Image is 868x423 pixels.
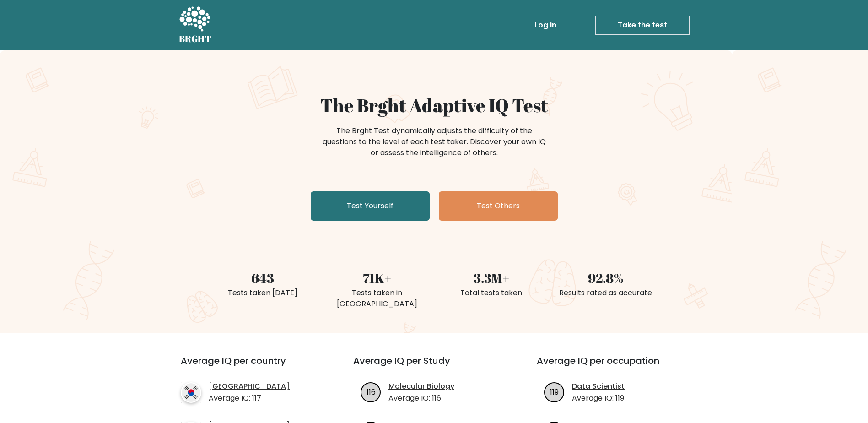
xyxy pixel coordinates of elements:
[440,287,543,298] div: Total tests taken
[211,94,658,116] h1: The Brght Adaptive IQ Test
[325,268,429,287] div: 71K+
[572,393,625,404] p: Average IQ: 119
[209,393,290,404] p: Average IQ: 117
[554,268,658,287] div: 92.8%
[440,268,543,287] div: 3.3M+
[181,355,320,377] h3: Average IQ per country
[179,33,212,44] h5: BRGHT
[388,393,454,404] p: Average IQ: 116
[179,4,212,47] a: BRGHT
[550,386,559,397] text: 119
[211,268,314,287] div: 643
[388,381,454,392] a: Molecular Biology
[353,355,515,377] h3: Average IQ per Study
[320,125,549,158] div: The Brght Test dynamically adjusts the difficulty of the questions to the level of each test take...
[325,287,429,309] div: Tests taken in [GEOGRAPHIC_DATA]
[595,16,690,35] a: Take the test
[531,16,560,34] a: Log in
[181,382,201,403] img: country
[537,355,698,377] h3: Average IQ per occupation
[211,287,314,298] div: Tests taken [DATE]
[572,381,625,392] a: Data Scientist
[554,287,658,298] div: Results rated as accurate
[439,191,558,221] a: Test Others
[209,381,290,392] a: [GEOGRAPHIC_DATA]
[367,386,376,397] text: 116
[311,191,430,221] a: Test Yourself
